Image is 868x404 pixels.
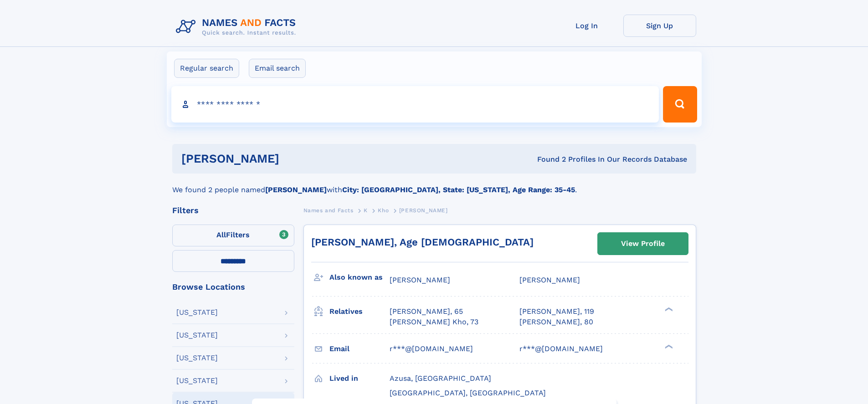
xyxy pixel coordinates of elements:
[176,332,218,339] div: [US_STATE]
[181,153,408,164] h1: [PERSON_NAME]
[519,344,603,353] span: r***@[DOMAIN_NAME]
[172,225,294,246] label: Filters
[171,86,659,123] input: search input
[172,206,294,215] div: Filters
[364,205,368,216] a: K
[329,304,390,319] h3: Relatives
[329,341,390,357] h3: Email
[390,374,491,383] span: Azusa, [GEOGRAPHIC_DATA]
[399,207,448,214] span: [PERSON_NAME]
[663,343,673,349] div: ❯
[172,15,303,39] img: Logo Names and Facts
[176,354,218,362] div: [US_STATE]
[663,307,673,312] div: ❯
[174,59,239,78] label: Regular search
[176,309,218,316] div: [US_STATE]
[176,377,218,384] div: [US_STATE]
[329,371,390,386] h3: Lived in
[249,59,306,78] label: Email search
[311,236,534,248] a: [PERSON_NAME], Age [DEMOGRAPHIC_DATA]
[408,154,687,164] div: Found 2 Profiles In Our Records Database
[623,15,696,37] a: Sign Up
[621,233,665,254] div: View Profile
[172,283,294,291] div: Browse Locations
[390,344,473,353] span: r***@[DOMAIN_NAME]
[519,276,580,284] span: [PERSON_NAME]
[390,276,450,284] span: [PERSON_NAME]
[172,174,696,195] div: We found 2 people named with .
[329,270,390,285] h3: Also known as
[390,317,478,327] a: [PERSON_NAME] Kho, 73
[519,307,594,317] a: [PERSON_NAME], 119
[378,205,389,216] a: Kho
[216,230,226,239] span: All
[390,389,546,397] span: [GEOGRAPHIC_DATA], [GEOGRAPHIC_DATA]
[663,86,697,123] button: Search Button
[598,233,688,255] a: View Profile
[378,207,389,214] span: Kho
[265,185,327,194] b: [PERSON_NAME]
[342,185,575,194] b: City: [GEOGRAPHIC_DATA], State: [US_STATE], Age Range: 35-45
[364,207,368,214] span: K
[303,205,354,216] a: Names and Facts
[519,317,593,327] a: [PERSON_NAME], 80
[390,307,463,317] a: [PERSON_NAME], 65
[550,15,623,37] a: Log In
